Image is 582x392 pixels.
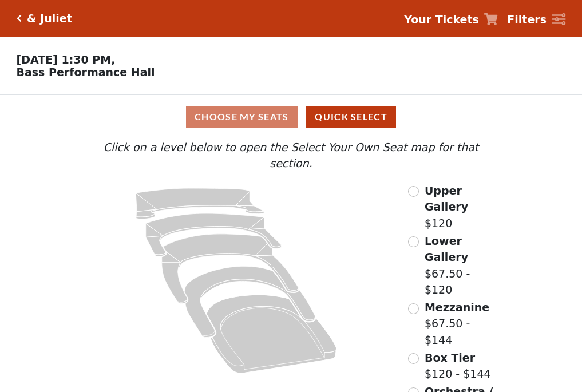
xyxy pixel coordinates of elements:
strong: Your Tickets [404,13,479,26]
a: Click here to go back to filters [17,14,22,22]
span: Lower Gallery [425,235,468,264]
span: Upper Gallery [425,184,468,213]
button: Quick Select [306,106,396,128]
path: Upper Gallery - Seats Available: 295 [136,188,264,219]
a: Your Tickets [404,11,498,28]
label: $67.50 - $144 [425,299,501,349]
path: Lower Gallery - Seats Available: 57 [146,213,282,256]
span: Mezzanine [425,301,489,314]
span: Box Tier [425,351,475,364]
h5: & Juliet [27,12,72,25]
label: $120 - $144 [425,350,491,382]
p: Click on a level below to open the Select Your Own Seat map for that section. [81,139,501,172]
label: $120 [425,183,501,232]
path: Orchestra / Parterre Circle - Seats Available: 24 [207,295,337,373]
a: Filters [507,11,565,28]
label: $67.50 - $120 [425,233,501,298]
strong: Filters [507,13,547,26]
